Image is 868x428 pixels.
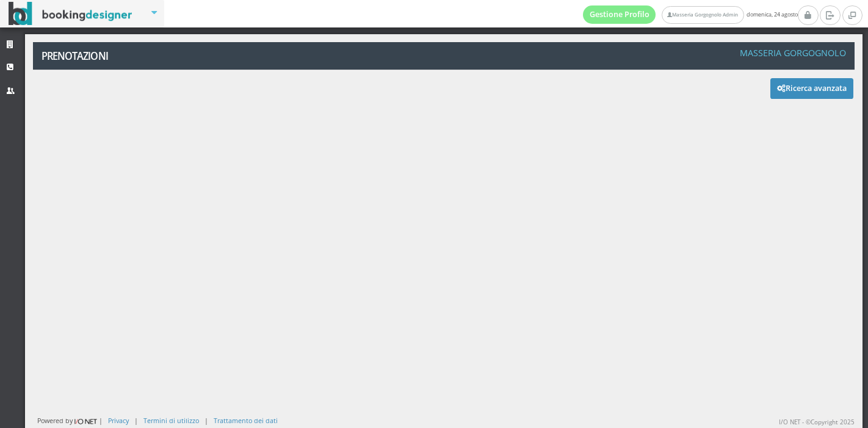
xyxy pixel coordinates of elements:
[33,42,159,70] a: Prenotazioni
[37,416,103,426] div: Powered by |
[204,416,208,425] div: |
[143,416,199,425] a: Termini di utilizzo
[583,5,798,24] span: domenica, 24 agosto
[108,416,129,425] a: Privacy
[214,416,278,425] a: Trattamento dei dati
[662,6,743,24] a: Masseria Gorgognolo Admin
[740,48,846,58] h4: Masseria Gorgognolo
[9,2,132,26] img: BookingDesigner.com
[134,416,138,425] div: |
[73,416,99,426] img: ionet_small_logo.png
[770,78,853,99] button: Ricerca avanzata
[583,5,656,24] a: Gestione Profilo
